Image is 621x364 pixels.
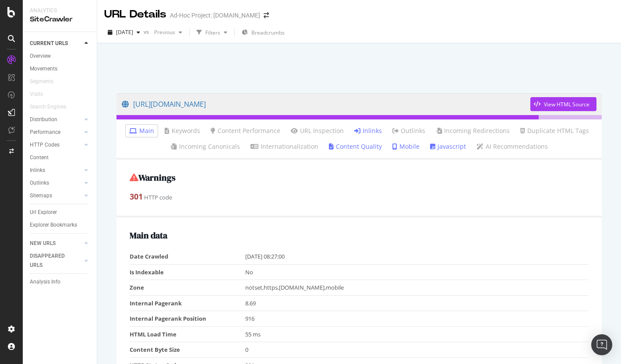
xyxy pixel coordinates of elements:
[245,311,589,327] td: 916
[30,7,90,14] div: Analytics
[264,12,269,18] div: arrow-right-arrow-left
[354,126,382,135] a: Inlinks
[30,128,82,137] a: Performance
[251,29,285,36] span: Breadcrumbs
[122,93,530,115] a: [URL][DOMAIN_NAME]
[30,178,82,188] a: Outlinks
[30,39,82,48] a: CURRENT URLS
[30,115,82,124] a: Distribution
[30,220,91,230] a: Explorer Bookmarks
[205,29,220,36] div: Filters
[30,39,68,48] div: CURRENT URLS
[30,64,91,73] a: Movements
[30,239,82,248] a: NEW URLS
[30,239,56,248] div: NEW URLS
[392,126,425,135] a: Outlinks
[151,28,175,36] span: Previous
[30,140,60,150] div: HTTP Codes
[291,126,344,135] a: URL Inspection
[30,140,82,150] a: HTTP Codes
[130,264,245,280] td: Is Indexable
[30,277,60,287] div: Analysis Info
[251,142,318,151] a: Internationalization
[30,115,57,124] div: Distribution
[104,25,144,39] button: [DATE]
[130,191,589,203] div: HTTP code
[436,126,510,135] a: Incoming Redirections
[30,166,45,175] div: Inlinks
[130,249,245,264] td: Date Crawled
[130,295,245,311] td: Internal Pagerank
[329,142,382,151] a: Content Quality
[30,252,82,270] a: DISAPPEARED URLS
[245,326,589,342] td: 55 ms
[130,191,143,202] strong: 301
[151,25,186,39] button: Previous
[30,153,91,162] a: Content
[544,101,589,108] div: View HTML Source
[30,77,62,86] a: Segments
[30,252,74,270] div: DISAPPEARED URLS
[130,342,245,358] td: Content Byte Size
[245,342,589,358] td: 0
[476,142,548,151] a: AI Recommendations
[30,90,43,99] div: Visits
[30,166,82,175] a: Inlinks
[130,173,589,182] h2: Warnings
[116,28,133,36] span: 2025 Sep. 22nd
[30,90,52,99] a: Visits
[245,264,589,280] td: No
[30,208,57,217] div: Url Explorer
[144,28,151,35] span: vs
[130,311,245,327] td: Internal Pagerank Position
[211,126,280,135] a: Content Performance
[171,142,240,151] a: Incoming Canonicals
[245,295,589,311] td: 8.69
[520,126,589,135] a: Duplicate HTML Tags
[392,142,420,151] a: Mobile
[130,280,245,296] td: Zone
[245,280,589,296] td: notset,https,[DOMAIN_NAME],mobile
[30,64,57,73] div: Movements
[591,334,612,355] div: Open Intercom Messenger
[193,25,231,39] button: Filters
[129,126,154,135] a: Main
[30,178,49,188] div: Outlinks
[165,126,200,135] a: Keywords
[30,52,51,61] div: Overview
[30,220,77,230] div: Explorer Bookmarks
[30,102,66,112] div: Search Engines
[30,102,75,112] a: Search Engines
[130,326,245,342] td: HTML Load Time
[245,249,589,264] td: [DATE] 08:27:00
[30,77,53,86] div: Segments
[30,191,82,200] a: Sitemaps
[30,277,91,287] a: Analysis Info
[104,7,166,22] div: URL Details
[238,25,288,39] button: Breadcrumbs
[170,11,260,20] div: Ad-Hoc Project: [DOMAIN_NAME]
[530,97,596,111] button: View HTML Source
[430,142,466,151] a: Javascript
[30,14,90,24] div: SiteCrawler
[30,52,91,61] a: Overview
[30,208,91,217] a: Url Explorer
[130,231,589,240] h2: Main data
[30,191,52,200] div: Sitemaps
[30,153,49,162] div: Content
[30,128,60,137] div: Performance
